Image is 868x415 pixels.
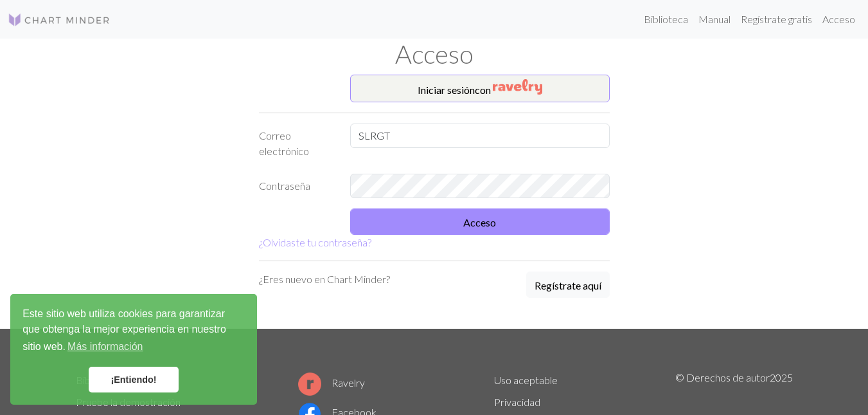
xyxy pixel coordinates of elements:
button: Regístrate aquí [526,272,610,298]
font: Acceso [395,39,474,69]
font: 2025 [770,371,793,383]
font: ¿Eres nuevo en Chart Minder? [259,273,390,285]
font: con [475,84,491,96]
font: Biblioteca [644,13,688,25]
a: Ravelry [298,376,365,389]
img: Logo [8,12,111,28]
font: Contraseña [259,180,310,192]
button: Acceso [350,208,610,235]
font: Más información [67,341,143,352]
font: Regístrate gratis [741,13,812,25]
font: © Derechos de autor [675,371,770,383]
font: ¡Entiendo! [111,374,156,385]
a: ¿Olvidaste tu contraseña? [259,236,371,248]
div: consentimiento de cookies [10,294,257,405]
a: Manual [693,6,736,32]
font: Iniciar sesión [418,84,475,96]
a: Descartar mensaje de cookies [89,367,179,392]
a: Uso aceptable [494,374,558,386]
font: Correo electrónico [259,129,309,157]
font: Manual [698,13,731,25]
font: Este sitio web utiliza cookies para garantizar que obtenga la mejor experiencia en nuestro sitio ... [22,308,226,352]
font: Regístrate aquí [535,279,601,291]
font: Acceso [463,216,496,228]
a: Acceso [817,6,860,32]
img: Logotipo de Ravelry [298,373,321,396]
img: Ravelry [493,79,542,95]
a: Pruebe la demostración [76,396,181,408]
button: Iniciar sesióncon [350,75,610,102]
a: Privacidad [494,396,540,408]
font: Ravelry [332,376,365,389]
a: Obtenga más información sobre las cookies [66,337,145,356]
a: Regístrate gratis [736,6,817,32]
font: Acceso [822,13,855,25]
a: Biblioteca [639,6,693,32]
